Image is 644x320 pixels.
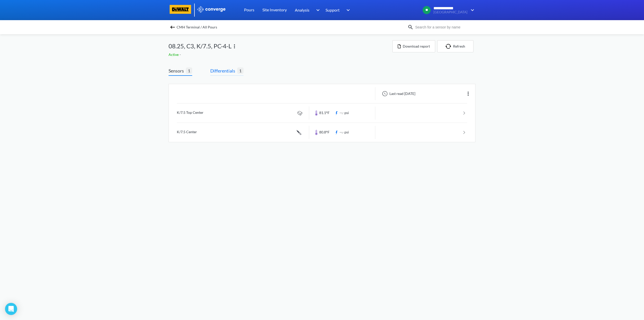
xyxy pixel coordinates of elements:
[392,40,435,52] button: Download report
[379,91,417,97] div: Last read [DATE]
[237,67,244,74] span: 1
[467,7,475,13] img: downArrow.svg
[169,5,192,14] img: logo-dewalt.svg
[414,24,474,30] input: Search for a sensor by name
[169,41,231,51] span: 08.25, C3, K/7.5, PC-4-L
[465,91,471,97] img: more.svg
[295,7,309,13] span: Analysis
[169,52,180,57] span: Active
[177,24,217,31] span: CMH Terminal / All Pours
[186,67,192,74] span: 1
[180,52,182,57] span: -
[437,40,473,52] button: Refresh
[5,303,17,315] div: Open Intercom Messenger
[210,67,237,74] span: Differentials
[433,10,467,14] span: [GEOGRAPHIC_DATA]
[313,7,321,13] img: downArrow.svg
[326,7,340,13] span: Support
[398,44,401,48] img: icon-file.svg
[446,44,453,49] img: icon-refresh.svg
[197,6,226,13] img: logo_ewhite.svg
[408,24,414,30] img: icon-search.svg
[343,7,351,13] img: downArrow.svg
[170,24,176,30] img: backspace.svg
[169,67,186,74] span: Sensors
[231,43,237,49] img: more.svg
